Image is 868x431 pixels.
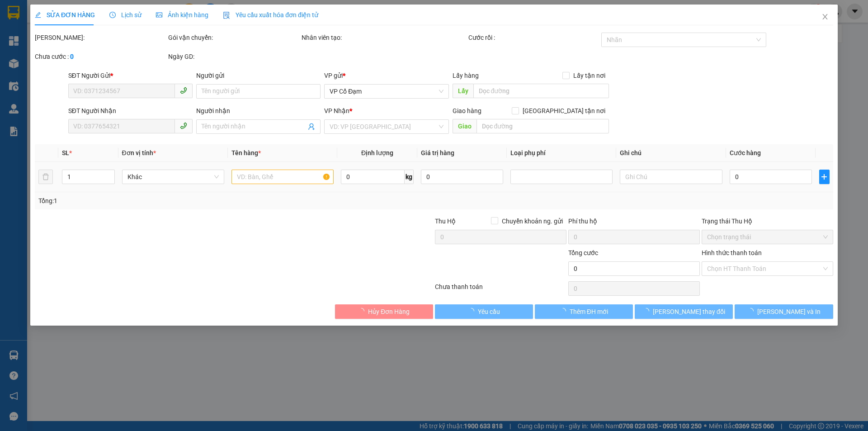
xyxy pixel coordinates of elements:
span: Lấy tận nơi [570,71,609,81]
span: edit [35,12,41,18]
span: Chuyển khoản ng. gửi [498,216,566,226]
span: loading [747,308,757,314]
span: Định lượng [361,149,393,156]
span: VP Cổ Đạm [330,85,443,98]
span: Tên hàng [231,149,261,156]
b: 0 [70,53,74,60]
span: Thu Hộ [435,218,456,225]
span: Khác [127,170,219,184]
input: Dọc đường [476,119,609,133]
span: Lấy [453,84,473,98]
div: SĐT Người Gửi [68,71,193,81]
b: GỬI : VP Cổ Đạm [11,66,105,81]
span: Giá trị hàng [421,149,454,156]
span: down [107,178,113,183]
span: clock-circle [109,12,116,18]
span: close [821,13,829,20]
input: VD: Bàn, Ghế [231,170,334,184]
span: Giao [453,119,476,133]
span: Hủy Đơn Hàng [368,307,410,317]
span: Lấy hàng [453,72,479,79]
span: Decrease Value [104,177,114,184]
img: icon [223,12,230,19]
div: Ngày GD: [168,52,300,62]
span: loading [560,308,570,314]
button: Thêm ĐH mới [535,304,633,319]
div: Chưa cước : [35,52,166,62]
span: Chọn trạng thái [707,230,828,244]
span: Tổng cước [568,249,598,256]
li: Cổ Đạm, xã [GEOGRAPHIC_DATA], [GEOGRAPHIC_DATA] [85,22,378,33]
div: VP gửi [325,71,449,81]
span: picture [156,12,162,18]
span: up [107,171,113,177]
span: VP Nhận [325,107,350,114]
span: SỬA ĐƠN HÀNG [35,11,95,19]
button: [PERSON_NAME] và In [735,304,833,319]
div: Người nhận [196,106,321,116]
th: Ghi chú [617,144,726,162]
span: SL [62,149,70,156]
span: Cước hàng [730,149,761,156]
span: Đơn vị tính [122,149,156,156]
div: Gói vận chuyển: [168,33,300,43]
input: Ghi Chú [620,170,722,184]
span: [PERSON_NAME] thay đổi [653,307,725,317]
span: Thêm ĐH mới [570,307,608,317]
button: [PERSON_NAME] thay đổi [635,304,733,319]
button: Close [812,5,838,30]
span: phone [180,87,187,94]
div: Cước rồi : [468,33,600,43]
span: [GEOGRAPHIC_DATA] tận nơi [519,106,609,116]
span: loading [643,308,653,314]
div: Người gửi [196,71,321,81]
li: Hotline: 1900252555 [85,33,378,45]
span: Ảnh kiện hàng [156,11,208,19]
span: Increase Value [104,170,114,177]
span: loading [468,308,478,314]
button: plus [819,170,829,184]
span: loading [358,308,368,314]
span: Lịch sử [109,11,142,19]
button: delete [38,170,53,184]
div: SĐT Người Nhận [68,106,193,116]
div: Trạng thái Thu Hộ [702,216,833,226]
label: Hình thức thanh toán [702,249,762,256]
span: [PERSON_NAME] và In [757,307,821,317]
span: Giao hàng [453,107,481,114]
button: Hủy Đơn Hàng [335,304,433,319]
input: Dọc đường [473,84,609,98]
div: Nhân viên tạo: [302,33,467,43]
button: Yêu cầu [435,304,533,319]
div: Tổng: 1 [38,196,335,206]
span: plus [820,173,829,180]
span: phone [180,122,187,129]
img: logo.jpg [11,11,57,57]
div: Phí thu hộ [568,216,700,230]
div: Chưa thanh toán [434,282,567,298]
div: [PERSON_NAME]: [35,33,166,43]
span: Yêu cầu [478,307,500,317]
th: Loại phụ phí [507,144,616,162]
span: kg [405,170,414,184]
span: Yêu cầu xuất hóa đơn điện tử [223,11,318,19]
span: user-add [308,123,316,130]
